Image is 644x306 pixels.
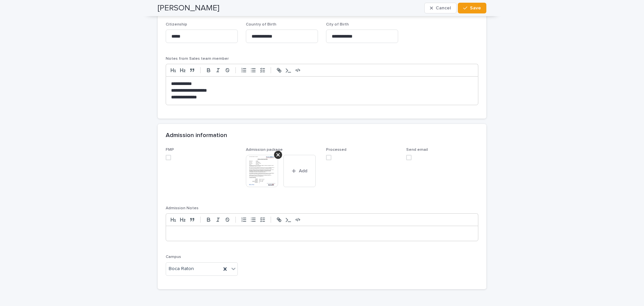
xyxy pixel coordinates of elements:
span: Processed [326,148,346,152]
span: Admission package [246,148,283,152]
h2: [PERSON_NAME] [158,3,219,13]
span: Campus [166,255,181,259]
span: Cancel [436,6,451,10]
span: Add [299,169,307,173]
button: Save [458,3,486,13]
button: Cancel [424,3,457,13]
span: City of Birth [326,23,349,27]
span: Admission Notes [166,206,199,210]
button: Add [283,155,316,187]
span: Save [470,6,481,10]
span: Boca Raton [169,265,194,272]
span: FMP [166,148,174,152]
span: Notes from Sales team member [166,57,229,61]
span: Country of Birth [246,23,276,27]
span: Citizenship [166,23,187,27]
span: Send email [406,148,428,152]
h2: Admission information [166,132,227,139]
